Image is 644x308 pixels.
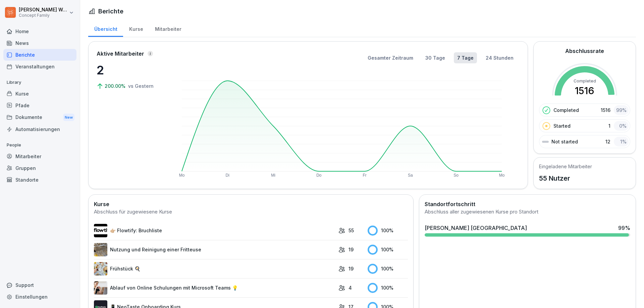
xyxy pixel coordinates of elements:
[368,264,408,274] div: 100 %
[128,82,154,89] p: vs Gestern
[408,173,413,178] text: Sa
[348,265,354,272] p: 19
[226,173,229,178] text: Di
[3,279,76,291] div: Support
[94,224,335,237] a: 👉🏼 Flowtify: Bruchliste
[425,200,630,208] h2: Standortfortschritt
[425,208,630,216] div: Abschluss aller zugewiesenen Kurse pro Standort
[453,173,459,178] text: So
[368,226,408,236] div: 100 %
[454,52,477,63] button: 7 Tage
[608,122,610,129] p: 1
[618,224,630,232] div: 99 %
[3,162,76,174] a: Gruppen
[482,52,517,63] button: 24 Stunden
[3,140,76,150] p: People
[149,20,187,37] a: Mitarbeiter
[553,107,579,114] p: Completed
[97,50,144,58] p: Aktive Mitarbeiter
[63,114,74,121] div: New
[363,173,366,178] text: Fr
[3,150,76,162] a: Mitarbeiter
[348,284,352,291] p: 4
[422,52,448,63] button: 30 Tage
[123,20,149,37] a: Kurse
[3,37,76,49] a: News
[614,121,629,131] div: 0 %
[551,138,578,145] p: Not started
[368,283,408,293] div: 100 %
[614,137,629,146] div: 1 %
[179,173,185,178] text: Mo
[94,281,335,295] a: Ablauf von Online Schulungen mit Microsoft Teams 💡
[94,262,335,275] a: Frühstück 🍳
[605,138,610,145] p: 12
[97,61,164,79] p: 2
[422,221,633,239] a: [PERSON_NAME] [GEOGRAPHIC_DATA]99%
[364,52,417,63] button: Gesamter Zeitraum
[425,224,527,232] div: [PERSON_NAME] [GEOGRAPHIC_DATA]
[19,7,68,13] p: [PERSON_NAME] Weichsel
[3,174,76,186] a: Standorte
[539,173,592,183] p: 55 Nutzer
[3,123,76,135] a: Automatisierungen
[3,88,76,100] a: Kurse
[94,200,408,208] h2: Kurse
[553,122,571,129] p: Started
[88,20,123,37] a: Übersicht
[316,173,322,178] text: Do
[3,111,76,124] div: Dokumente
[3,25,76,37] a: Home
[539,163,592,170] h5: Eingeladene Mitarbeiter
[105,82,127,89] p: 200.00%
[565,47,604,55] h2: Abschlussrate
[271,173,275,178] text: Mi
[3,77,76,88] p: Library
[3,61,76,72] a: Veranstaltungen
[94,224,107,237] img: p7f8r53f51k967le2tv5ltd3.png
[94,208,408,216] div: Abschluss für zugewiesene Kurse
[601,107,610,114] p: 1516
[98,7,123,16] h1: Berichte
[3,49,76,61] a: Berichte
[368,245,408,255] div: 100 %
[614,105,629,115] div: 99 %
[3,100,76,111] a: Pfade
[94,243,107,256] img: b2msvuojt3s6egexuweix326.png
[348,246,354,253] p: 19
[3,291,76,303] a: Einstellungen
[499,173,505,178] text: Mo
[3,111,76,124] a: DokumenteNew
[94,281,107,295] img: e8eoks8cju23yjmx0b33vrq2.png
[348,227,354,234] p: 55
[19,13,68,18] p: Concept Family
[94,243,335,256] a: Nutzung und Reinigung einer Fritteuse
[94,262,107,275] img: n6mw6n4d96pxhuc2jbr164bu.png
